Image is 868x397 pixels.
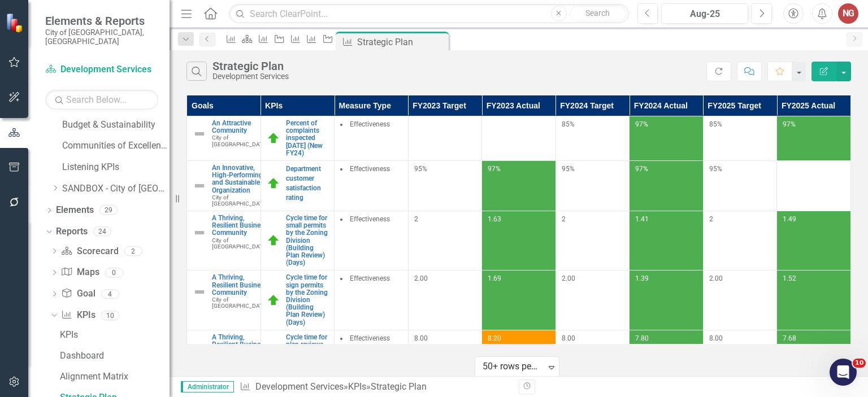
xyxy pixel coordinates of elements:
[56,225,88,238] a: Reports
[212,134,268,147] span: City of [GEOGRAPHIC_DATA]
[212,274,268,296] a: A Thriving, Resilient Business Community
[709,165,722,173] span: 95%
[335,116,409,161] td: Double-Click to Edit
[562,274,575,282] span: 2.00
[350,165,390,173] span: Effectiveness
[709,274,723,282] span: 2.00
[488,334,501,342] span: 8.20
[414,215,418,223] span: 2
[61,266,99,279] a: Maps
[783,334,796,342] span: 7.68
[212,296,268,309] span: City of [GEOGRAPHIC_DATA]
[212,120,268,134] a: An Attractive Community
[335,160,409,211] td: Double-Click to Edit
[709,120,722,128] span: 85%
[62,139,170,152] a: Communities of Excellence
[350,215,390,223] span: Effectiveness
[585,8,610,18] span: Search
[783,274,796,282] span: 1.52
[60,351,170,361] div: Dashboard
[267,132,280,145] img: On Target
[635,274,649,282] span: 1.39
[335,211,409,271] td: Double-Click to Edit
[45,90,158,110] input: Search Below...
[838,3,858,24] button: NG
[335,271,409,330] td: Double-Click to Edit
[193,285,206,299] img: Not Defined
[6,12,25,32] img: ClearPoint Strategy
[635,334,649,342] span: 7.80
[229,4,628,24] input: Search ClearPoint...
[62,119,170,132] a: Budget & Sustainability
[665,7,744,21] div: Aug-25
[348,381,366,392] a: KPIs
[187,211,261,271] td: Double-Click to Edit Right Click for Context Menu
[60,330,170,340] div: KPIs
[267,234,280,247] img: On Target
[286,164,329,203] a: Department customer satisfaction rating
[212,237,268,250] span: City of [GEOGRAPHIC_DATA]
[212,164,268,194] a: An Innovative, High-Performing and Sustainable Organization
[193,226,206,239] img: Not Defined
[187,271,261,330] td: Double-Click to Edit Right Click for Context Menu
[267,294,280,307] img: On Target
[350,120,390,128] span: Effectiveness
[187,160,261,211] td: Double-Click to Edit Right Click for Context Menu
[181,381,234,392] span: Administrator
[62,182,170,195] a: SANDBOX - City of [GEOGRAPHIC_DATA]
[193,127,206,141] img: Not Defined
[212,72,289,81] div: Development Services
[830,359,857,386] iframe: Intercom live chat
[93,227,111,237] div: 24
[124,246,142,256] div: 2
[286,215,329,267] a: Cycle time for small permits by the Zoning Division (Building Plan Review) (Days)
[350,334,390,342] span: Effectiveness
[45,63,158,76] a: Development Services
[56,204,94,217] a: Elements
[261,211,335,271] td: Double-Click to Edit Right Click for Context Menu
[488,215,501,223] span: 1.63
[562,165,575,173] span: 95%
[240,381,510,394] div: » »
[267,177,280,190] img: On Target
[45,14,158,28] span: Elements & Reports
[709,334,723,342] span: 8.00
[212,194,268,207] span: City of [GEOGRAPHIC_DATA]
[357,35,446,49] div: Strategic Plan
[105,268,123,277] div: 0
[286,120,329,157] a: Percent of complaints inspected [DATE] (New FY24)
[212,334,268,356] a: A Thriving, Resilient Business Community
[570,6,626,21] button: Search
[255,381,344,392] a: Development Services
[635,120,648,128] span: 97%
[414,274,428,282] span: 2.00
[414,334,428,342] span: 8.00
[62,161,170,174] a: Listening KPIs
[60,372,170,382] div: Alignment Matrix
[488,274,501,282] span: 1.69
[61,287,95,300] a: Goal
[57,347,170,365] a: Dashboard
[286,274,329,326] a: Cycle time for sign permits by the Zoning Division (Building Plan Review) (Days)
[193,179,206,193] img: Not Defined
[187,116,261,161] td: Double-Click to Edit Right Click for Context Menu
[350,274,390,282] span: Effectiveness
[212,60,289,72] div: Strategic Plan
[661,3,748,24] button: Aug-25
[562,334,575,342] span: 8.00
[57,368,170,386] a: Alignment Matrix
[562,120,575,128] span: 85%
[61,309,95,322] a: KPIs
[99,206,118,215] div: 29
[853,359,866,368] span: 10
[562,215,566,223] span: 2
[261,271,335,330] td: Double-Click to Edit Right Click for Context Menu
[635,165,648,173] span: 97%
[212,215,268,237] a: A Thriving, Resilient Business Community
[101,311,119,320] div: 10
[709,215,713,223] span: 2
[261,116,335,161] td: Double-Click to Edit Right Click for Context Menu
[414,165,427,173] span: 95%
[635,215,649,223] span: 1.41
